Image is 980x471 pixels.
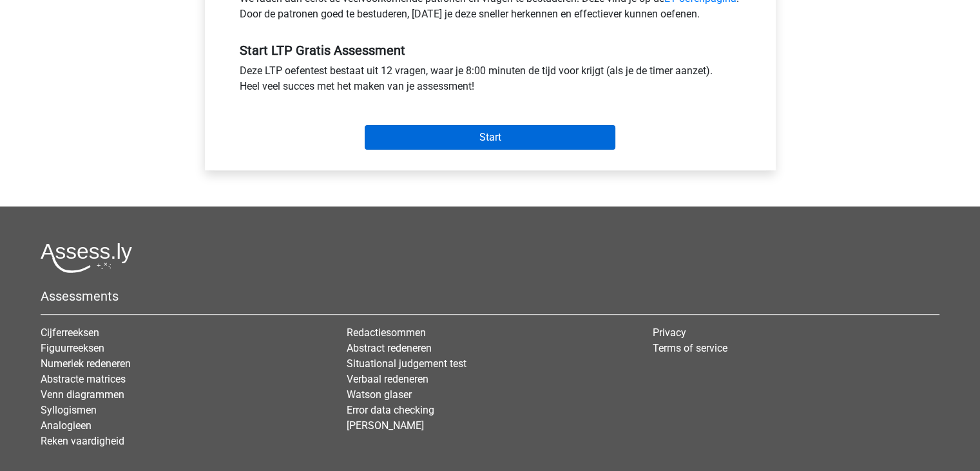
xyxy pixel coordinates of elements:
div: Deze LTP oefentest bestaat uit 12 vragen, waar je 8:00 minuten de tijd voor krijgt (als je de tim... [230,63,751,99]
a: Reken vaardigheid [41,435,124,447]
input: Start [365,125,615,150]
img: Assessly logo [41,243,132,273]
a: Verbaal redeneren [347,373,428,385]
a: Venn diagrammen [41,388,124,401]
a: Analogieen [41,419,91,432]
a: Privacy [653,326,686,339]
a: Watson glaser [347,388,412,401]
a: Terms of service [653,342,727,354]
a: Abstracte matrices [41,373,126,385]
a: Syllogismen [41,404,97,416]
a: Situational judgement test [347,357,466,370]
a: Error data checking [347,404,434,416]
a: Figuurreeksen [41,342,104,354]
a: Cijferreeksen [41,326,99,339]
h5: Assessments [41,288,939,304]
a: [PERSON_NAME] [347,419,424,432]
a: Abstract redeneren [347,342,432,354]
a: Numeriek redeneren [41,357,131,370]
h5: Start LTP Gratis Assessment [240,43,741,58]
a: Redactiesommen [347,326,426,339]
